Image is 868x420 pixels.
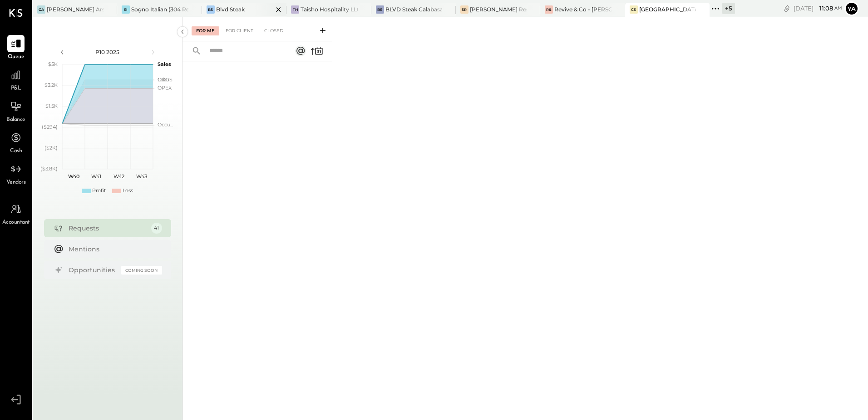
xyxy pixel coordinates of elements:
[10,147,22,155] span: Cash
[121,266,162,275] div: Coming Soon
[158,85,172,91] text: OPEX
[460,5,469,14] div: SR
[260,26,288,35] div: Closed
[0,129,31,155] a: Cash
[0,160,31,187] a: Vendors
[291,5,299,14] div: TH
[8,53,25,61] span: Queue
[158,76,171,83] text: Labor
[92,187,106,195] div: Profit
[301,5,357,13] div: Taisho Hospitality LLC
[37,5,45,14] div: GA
[639,5,696,13] div: [GEOGRAPHIC_DATA][PERSON_NAME]
[470,5,527,13] div: [PERSON_NAME] Restaurant & Deli
[545,5,553,14] div: R&
[376,5,384,14] div: BS
[113,173,124,180] text: W42
[207,5,215,14] div: BS
[68,173,79,180] text: W40
[6,179,26,187] span: Vendors
[123,187,133,195] div: Loss
[158,61,171,67] text: Sales
[48,61,58,67] text: $5K
[0,66,31,93] a: P&L
[151,223,162,234] div: 41
[6,116,25,124] span: Balance
[221,26,258,35] div: For Client
[554,5,611,13] div: Revive & Co - [PERSON_NAME]
[794,4,842,13] div: [DATE]
[192,26,219,35] div: For Me
[42,124,58,130] text: ($294)
[69,224,147,233] div: Requests
[47,5,104,13] div: [PERSON_NAME] Arso
[2,219,30,227] span: Accountant
[136,173,147,180] text: W43
[722,3,735,14] div: + 5
[44,145,58,151] text: ($2K)
[0,200,31,227] a: Accountant
[216,5,245,13] div: Blvd Steak
[40,165,58,172] text: ($3.8K)
[69,48,146,56] div: P10 2025
[844,1,859,16] button: Ya
[122,5,130,14] div: SI
[44,82,58,88] text: $3.2K
[0,98,31,124] a: Balance
[11,85,21,93] span: P&L
[69,245,158,254] div: Mentions
[45,103,58,109] text: $1.5K
[630,5,638,14] div: CS
[782,4,791,13] div: copy link
[91,173,101,180] text: W41
[158,121,173,128] text: Occu...
[0,35,31,61] a: Queue
[69,265,117,275] div: Opportunities
[385,5,442,13] div: BLVD Steak Calabasas
[131,5,188,13] div: Sogno Italian (304 Restaurant)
